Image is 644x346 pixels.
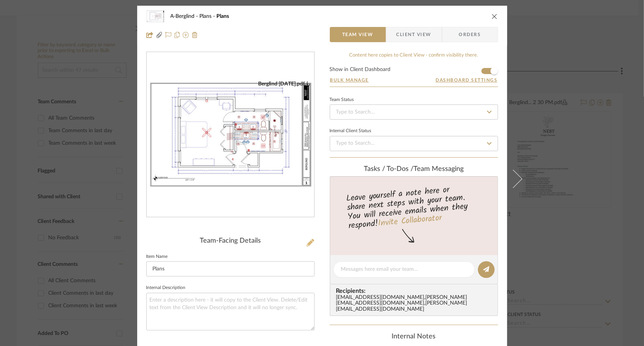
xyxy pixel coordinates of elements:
[147,81,314,189] div: 0
[342,27,373,42] span: Team View
[146,255,168,259] label: Item Name
[336,288,495,294] span: Recipients:
[192,32,198,38] img: Remove from project
[330,52,498,59] div: Content here copies to Client View - confirm visibility there.
[491,13,498,20] button: close
[330,333,498,341] div: Internal Notes
[436,77,498,84] button: Dashboard Settings
[200,14,217,19] span: Plans
[330,98,354,102] div: Team Status
[330,165,498,174] div: team Messaging
[146,286,186,290] label: Internal Description
[396,27,431,42] span: Client View
[329,182,499,232] div: Leave yourself a note here or share next steps with your team. You will receive emails when they ...
[330,129,371,133] div: Internal Client Status
[377,212,442,231] a: Invite Collaborator
[330,104,498,120] input: Type to Search…
[146,9,165,24] img: 67fa5774-1767-4af9-a7b3-ccc69c2d8a11_48x40.jpg
[259,81,310,87] div: Berglind [DATE].pdf
[171,14,200,19] span: A-Berglind
[146,261,315,276] input: Enter Item Name
[146,237,315,245] div: Team-Facing Details
[451,27,489,42] span: Orders
[330,77,370,84] button: Bulk Manage
[147,81,314,189] img: 67fa5774-1767-4af9-a7b3-ccc69c2d8a11_436x436.jpg
[217,14,229,19] span: Plans
[330,136,498,151] input: Type to Search…
[336,295,495,313] div: [EMAIL_ADDRESS][DOMAIN_NAME] , [PERSON_NAME][EMAIL_ADDRESS][DOMAIN_NAME] , [PERSON_NAME][EMAIL_AD...
[364,166,414,172] span: Tasks / To-Dos /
